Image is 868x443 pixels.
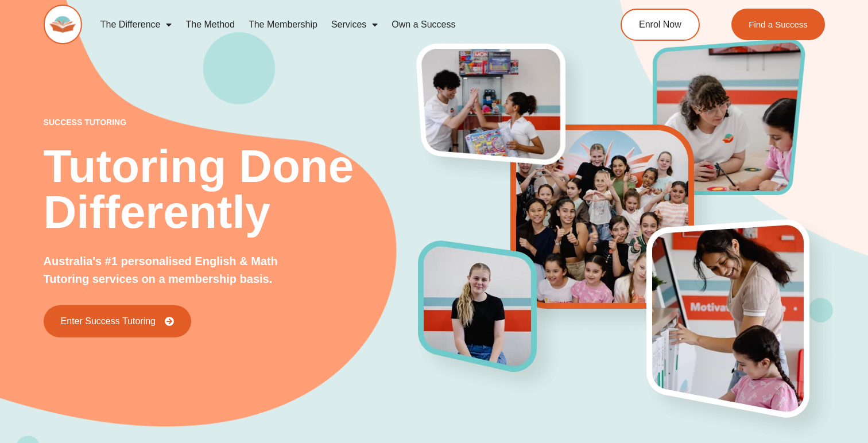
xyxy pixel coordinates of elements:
[731,9,825,40] a: Find a Success
[242,11,324,38] a: The Membership
[179,11,241,38] a: The Method
[44,305,191,337] a: Enter Success Tutoring
[94,11,179,38] a: The Difference
[621,9,700,41] a: Enrol Now
[44,118,418,126] p: success tutoring
[639,20,681,29] span: Enrol Now
[385,11,462,38] a: Own a Success
[61,317,156,326] span: Enter Success Tutoring
[44,143,418,235] h2: Tutoring Done Differently
[749,20,808,29] span: Find a Success
[324,11,385,38] a: Services
[44,252,317,288] p: Australia's #1 personalised English & Math Tutoring services on a membership basis.
[94,11,576,38] nav: Menu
